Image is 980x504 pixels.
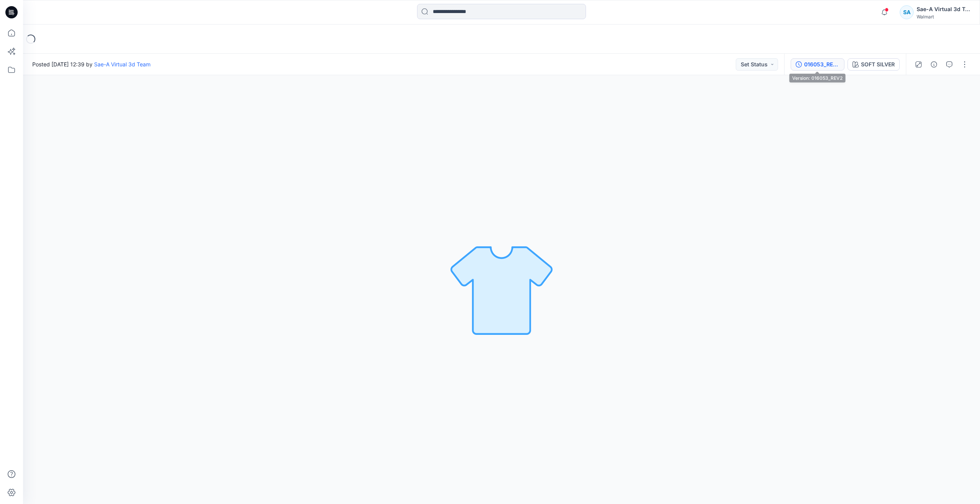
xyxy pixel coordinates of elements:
[32,60,151,68] span: Posted [DATE] 12:39 by
[917,14,970,20] div: Walmart
[94,61,151,68] a: Sae-A Virtual 3d Team
[928,58,940,71] button: Details
[900,5,914,19] div: SA
[917,5,970,14] div: Sae-A Virtual 3d Team
[448,236,555,343] img: No Outline
[791,58,844,71] button: 016053_REV2
[804,60,839,69] div: 016053_REV2
[861,60,895,69] div: SOFT SILVER
[848,58,900,71] button: SOFT SILVER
